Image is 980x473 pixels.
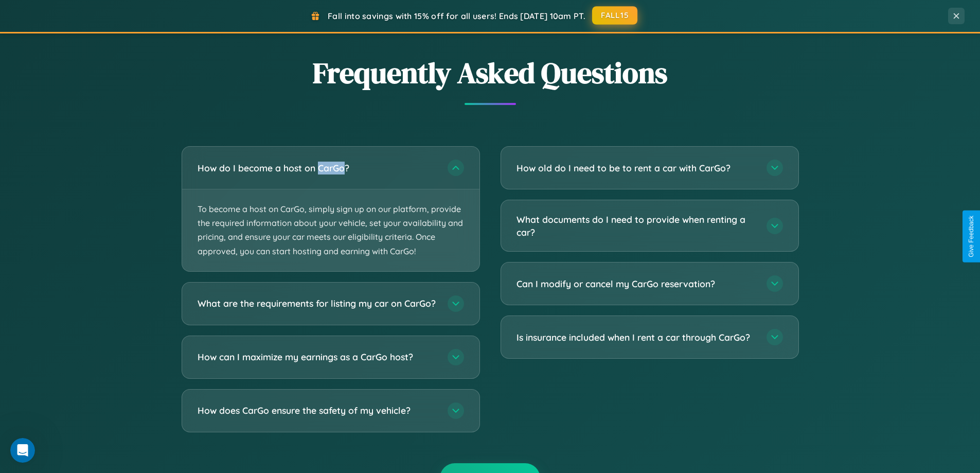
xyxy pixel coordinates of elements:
[182,189,479,271] p: To become a host on CarGo, simply sign up on our platform, provide the required information about...
[516,331,756,344] h3: Is insurance included when I rent a car through CarGo?
[198,162,437,174] h3: How do I become a host on CarGo?
[328,11,585,21] span: Fall into savings with 15% off for all users! Ends [DATE] 10am PT.
[968,216,975,257] div: Give Feedback
[10,438,35,463] iframe: Intercom live chat
[516,277,756,290] h3: Can I modify or cancel my CarGo reservation?
[198,404,437,417] h3: How does CarGo ensure the safety of my vehicle?
[516,213,756,238] h3: What documents do I need to provide when renting a car?
[182,53,799,93] h2: Frequently Asked Questions
[198,351,437,363] h3: How can I maximize my earnings as a CarGo host?
[592,6,637,25] button: FALL15
[516,162,756,174] h3: How old do I need to be to rent a car with CarGo?
[198,297,437,310] h3: What are the requirements for listing my car on CarGo?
